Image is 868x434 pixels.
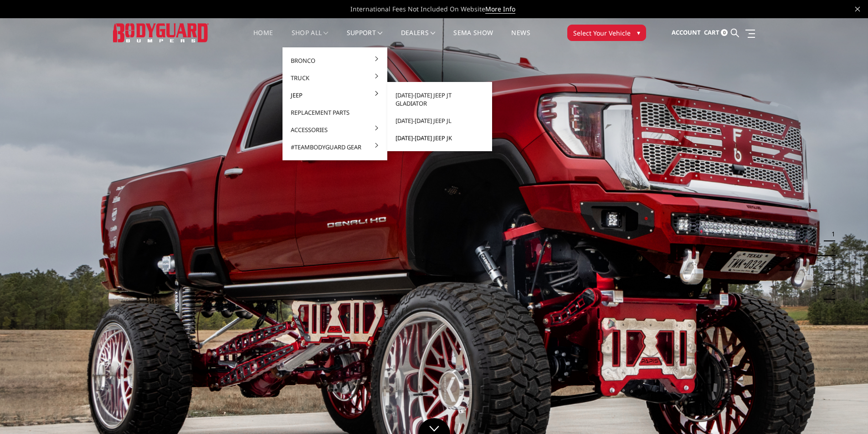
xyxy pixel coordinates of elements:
[113,23,209,42] img: BODYGUARD BUMPERS
[511,30,530,47] a: News
[286,138,384,156] a: #TeamBodyguard Gear
[286,87,384,104] a: Jeep
[286,104,384,121] a: Replacement Parts
[826,227,835,241] button: 1 of 5
[826,285,835,300] button: 5 of 5
[253,30,273,47] a: Home
[391,129,488,147] a: [DATE]-[DATE] Jeep JK
[704,20,728,45] a: Cart 0
[453,30,493,47] a: SEMA Show
[286,69,384,87] a: Truck
[391,112,488,129] a: [DATE]-[DATE] Jeep JL
[286,52,384,69] a: Bronco
[637,28,640,37] span: ▾
[347,30,383,47] a: Support
[721,29,728,36] span: 0
[418,418,450,434] a: Click to Down
[826,256,835,271] button: 3 of 5
[826,241,835,256] button: 2 of 5
[286,121,384,138] a: Accessories
[391,87,488,112] a: [DATE]-[DATE] Jeep JT Gladiator
[704,28,719,36] span: Cart
[573,28,631,38] span: Select Your Vehicle
[672,28,701,36] span: Account
[826,271,835,285] button: 4 of 5
[672,20,701,45] a: Account
[401,30,436,47] a: Dealers
[822,390,868,434] iframe: Chat Widget
[292,30,329,47] a: shop all
[485,5,515,14] a: More Info
[567,25,646,41] button: Select Your Vehicle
